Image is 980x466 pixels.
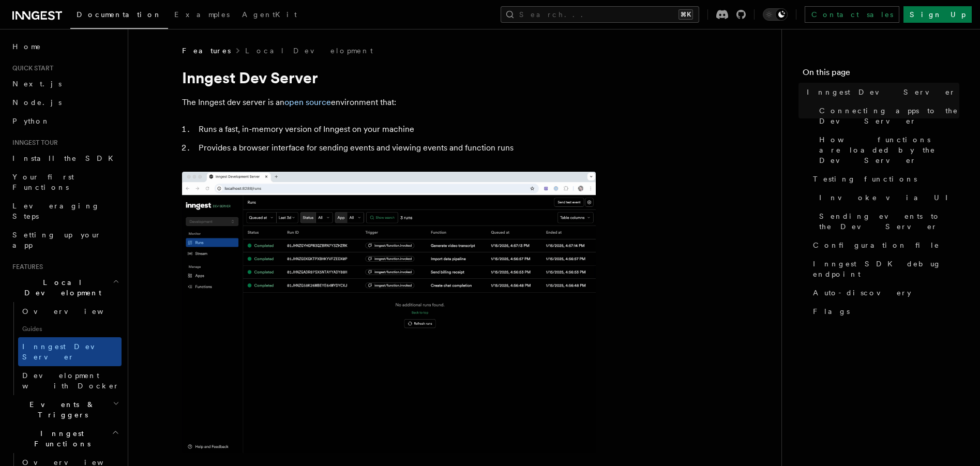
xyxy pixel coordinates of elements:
[284,97,331,107] a: open source
[803,66,959,83] h4: On this page
[12,117,50,125] span: Python
[813,288,911,298] span: Auto-discovery
[195,141,596,155] li: Provides a browser interface for sending events and viewing events and function runs
[8,226,122,254] a: Setting up your app
[12,202,100,220] span: Leveraging Steps
[807,87,956,97] span: Inngest Dev Server
[8,263,43,271] span: Features
[8,64,53,72] span: Quick start
[763,8,788,21] button: Toggle dark mode
[182,95,596,110] p: The Inngest dev server is an environment that:
[182,172,596,453] img: Dev Server Demo
[245,46,373,56] a: Local Development
[8,277,113,298] span: Local Development
[22,342,111,361] span: Inngest Dev Server
[236,3,303,28] a: AgentKit
[168,3,236,28] a: Examples
[903,6,972,23] a: Sign Up
[805,6,899,23] a: Contact sales
[182,46,231,56] span: Features
[679,9,693,20] kbd: ⌘K
[8,197,122,226] a: Leveraging Steps
[803,83,959,101] a: Inngest Dev Server
[8,424,122,453] button: Inngest Functions
[18,366,122,395] a: Development with Docker
[182,68,596,87] h1: Inngest Dev Server
[8,168,122,197] a: Your first Functions
[8,273,122,302] button: Local Development
[77,10,162,19] span: Documentation
[12,41,41,52] span: Home
[813,174,917,184] span: Testing functions
[809,170,959,188] a: Testing functions
[195,122,596,137] li: Runs a fast, in-memory version of Inngest on your machine
[22,307,129,315] span: Overview
[8,395,122,424] button: Events & Triggers
[809,254,959,283] a: Inngest SDK debug endpoint
[819,211,959,232] span: Sending events to the Dev Server
[819,134,959,166] span: How functions are loaded by the Dev Server
[813,240,940,250] span: Configuration file
[813,306,850,317] span: Flags
[8,149,122,168] a: Install the SDK
[8,93,122,112] a: Node.js
[12,154,119,162] span: Install the SDK
[12,80,62,88] span: Next.js
[809,283,959,302] a: Auto-discovery
[8,139,58,147] span: Inngest tour
[8,302,122,395] div: Local Development
[8,112,122,130] a: Python
[22,371,119,390] span: Development with Docker
[809,236,959,254] a: Configuration file
[8,37,122,56] a: Home
[18,302,122,321] a: Overview
[242,10,297,19] span: AgentKit
[815,130,959,170] a: How functions are loaded by the Dev Server
[12,98,62,107] span: Node.js
[8,428,112,449] span: Inngest Functions
[815,207,959,236] a: Sending events to the Dev Server
[809,302,959,321] a: Flags
[819,106,959,126] span: Connecting apps to the Dev Server
[813,259,959,279] span: Inngest SDK debug endpoint
[12,231,101,249] span: Setting up your app
[815,101,959,130] a: Connecting apps to the Dev Server
[8,74,122,93] a: Next.js
[8,399,113,420] span: Events & Triggers
[70,3,168,29] a: Documentation
[501,6,699,23] button: Search...⌘K
[18,337,122,366] a: Inngest Dev Server
[12,173,74,191] span: Your first Functions
[18,321,122,337] span: Guides
[174,10,230,19] span: Examples
[815,188,959,207] a: Invoke via UI
[819,192,957,203] span: Invoke via UI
